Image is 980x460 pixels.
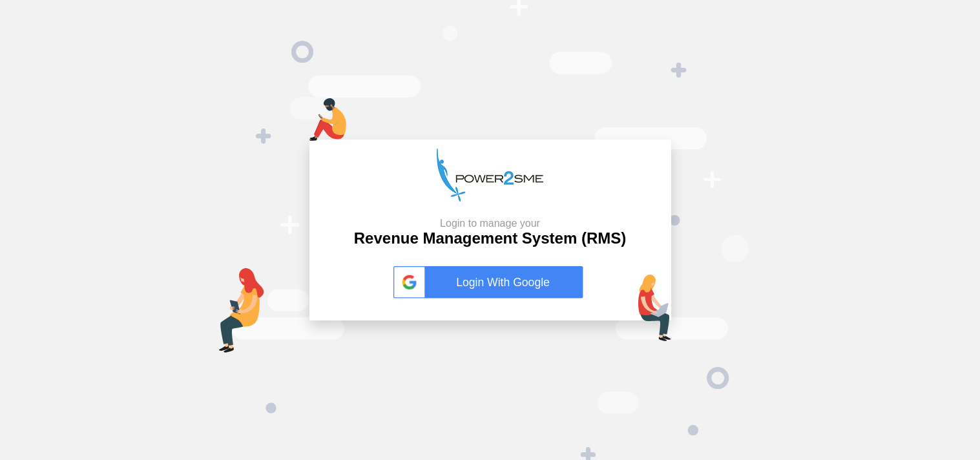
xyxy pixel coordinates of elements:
[393,266,587,298] a: Login With Google
[354,217,626,229] small: Login to manage your
[390,253,591,312] button: Login With Google
[219,268,264,353] img: tab-login.png
[309,98,346,141] img: mob-login.png
[437,148,543,202] img: p2s_logo.png
[354,217,626,248] h2: Revenue Management System (RMS)
[638,275,671,341] img: lap-login.png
